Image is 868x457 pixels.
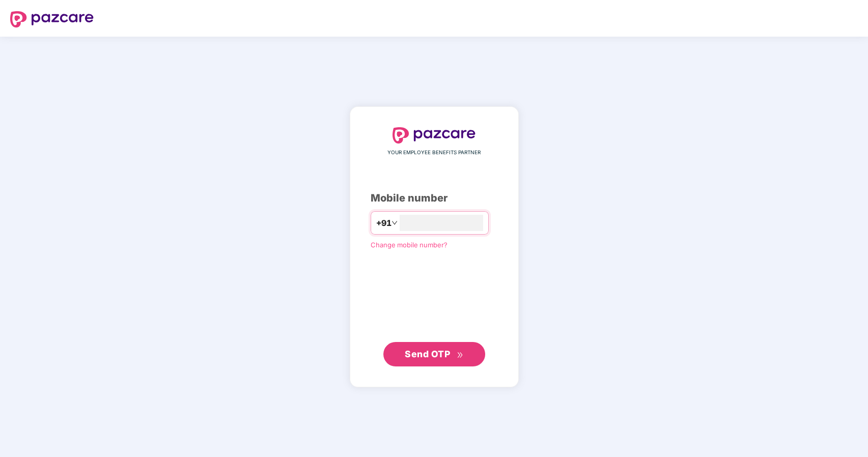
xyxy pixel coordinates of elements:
[457,352,463,358] span: double-right
[371,241,447,249] a: Change mobile number?
[387,149,481,157] span: YOUR EMPLOYEE BENEFITS PARTNER
[393,127,476,144] img: logo
[391,220,398,226] span: down
[10,11,94,27] img: logo
[405,349,450,359] span: Send OTP
[383,342,485,366] button: Send OTPdouble-right
[371,190,498,206] div: Mobile number
[376,217,391,230] span: +91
